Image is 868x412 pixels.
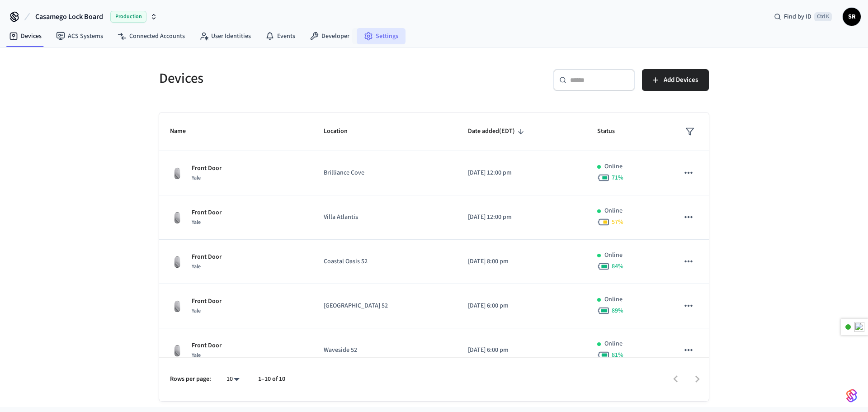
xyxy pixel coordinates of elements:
span: Casamego Lock Board [35,11,103,22]
img: August Wifi Smart Lock 3rd Gen, Silver, Front [170,166,184,180]
span: Date added(EDT) [468,124,527,138]
a: Connected Accounts [110,28,192,44]
span: SR [844,9,860,25]
p: Front Door [192,297,222,306]
span: 71 % [612,173,623,182]
p: Online [604,206,623,216]
p: Online [604,339,623,349]
span: 57 % [612,218,623,227]
span: 89 % [612,306,623,315]
button: SR [843,8,861,26]
p: [DATE] 12:00 pm [468,213,575,222]
span: Location [324,124,359,138]
span: Ctrl K [814,12,832,21]
p: Online [604,295,623,304]
p: Coastal Oasis 52 [324,257,446,266]
img: August Wifi Smart Lock 3rd Gen, Silver, Front [170,255,184,269]
p: Front Door [192,341,222,350]
span: 84 % [612,262,623,271]
p: Waveside 52 [324,346,446,355]
p: [DATE] 6:00 pm [468,346,575,355]
span: Yale [192,174,201,182]
span: 81 % [612,350,623,360]
span: Yale [192,351,201,359]
p: [GEOGRAPHIC_DATA] 52 [324,301,446,311]
p: Front Door [192,252,222,262]
span: Yale [192,307,201,315]
a: User Identities [192,28,258,44]
a: ACS Systems [49,28,110,44]
div: 10 [222,373,244,386]
img: SeamLogoGradient.69752ec5.svg [846,388,857,403]
span: Find by ID [784,12,811,21]
span: Name [170,124,198,138]
p: 1–10 of 10 [258,374,285,384]
button: Add Devices [642,69,709,91]
a: Settings [357,28,406,44]
img: August Wifi Smart Lock 3rd Gen, Silver, Front [170,210,184,225]
p: Front Door [192,208,222,218]
span: Status [597,124,627,138]
p: Online [604,162,623,171]
p: Villa Atlantis [324,213,446,222]
img: August Wifi Smart Lock 3rd Gen, Silver, Front [170,299,184,313]
span: Add Devices [664,74,698,86]
a: Developer [302,28,357,44]
span: Yale [192,263,201,270]
span: Yale [192,218,201,226]
a: Devices [2,28,49,44]
p: Front Door [192,164,222,173]
p: Brilliance Cove [324,168,446,178]
a: Events [258,28,302,44]
span: Production [110,11,146,23]
img: August Wifi Smart Lock 3rd Gen, Silver, Front [170,343,184,358]
h5: Devices [159,69,429,88]
p: [DATE] 6:00 pm [468,301,575,311]
div: Find by IDCtrl K [767,9,839,25]
p: Online [604,251,623,260]
p: [DATE] 8:00 pm [468,257,575,266]
p: Rows per page: [170,374,211,384]
p: [DATE] 12:00 pm [468,168,575,178]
